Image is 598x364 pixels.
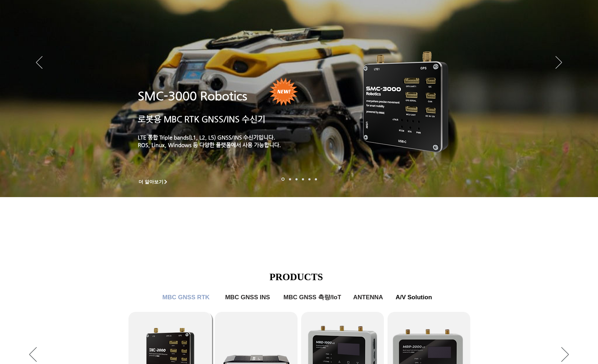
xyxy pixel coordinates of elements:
a: 더 알아보기 [135,177,171,186]
button: 다음 [556,56,562,70]
a: 로봇용 MBC RTK GNSS/INS 수신기 [138,114,266,124]
a: ROS, Linux, Windows 등 다양한 플랫폼에서 사용 가능합니다. [138,142,281,148]
span: ANTENNA [353,294,383,301]
iframe: Wix Chat [515,333,598,364]
span: MBC GNSS 측량/IoT [284,293,341,301]
button: 이전 [36,56,42,70]
a: 로봇- SMC 2000 [281,178,285,181]
a: SMC-3000 Robotics [138,89,247,103]
span: MBC GNSS INS [225,294,270,301]
a: MBC GNSS 측량/IoT [278,290,346,305]
a: A/V Solution [390,290,437,305]
span: A/V Solution [395,294,432,301]
span: PRODUCTS [269,272,323,282]
a: LTE 통합 Triple bands(L1, L2, L5) GNSS/INS 수신기입니다. [138,134,275,140]
a: MBC GNSS INS [221,290,275,305]
a: 정밀농업 [315,178,317,180]
span: MBC GNSS RTK [162,294,209,301]
a: ANTENNA [350,290,386,305]
img: KakaoTalk_20241224_155801212.png [353,41,459,161]
button: 이전 [29,347,37,363]
a: 측량 IoT [295,178,298,180]
nav: 슬라이드 [279,178,319,181]
span: 더 알아보기 [139,179,163,185]
a: 로봇 [308,178,311,180]
a: 드론 8 - SMC 2000 [289,178,291,180]
a: 자율주행 [302,178,304,180]
a: MBC GNSS RTK [157,290,215,305]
